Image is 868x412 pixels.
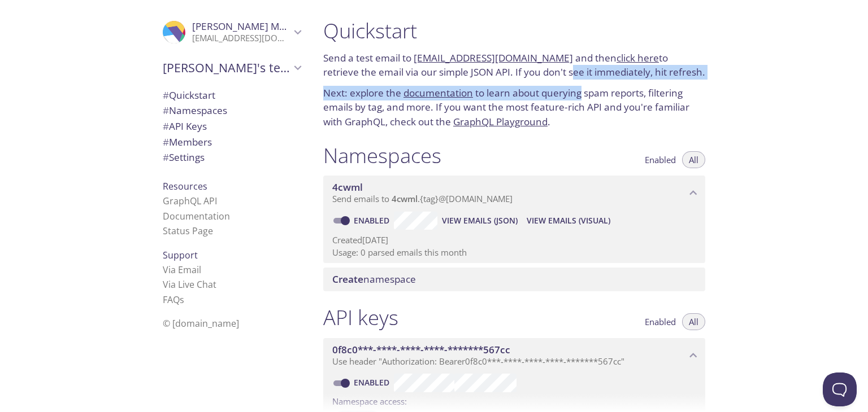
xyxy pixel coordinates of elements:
span: [PERSON_NAME]'s team [163,60,290,76]
span: # [163,120,169,133]
button: All [682,151,705,168]
button: View Emails (Visual) [522,212,615,230]
a: click here [617,51,659,64]
span: # [163,135,169,148]
span: Resources [163,180,207,192]
button: View Emails (JSON) [437,212,522,230]
span: s [180,293,184,306]
h1: Namespaces [323,143,441,168]
div: Create namespace [323,268,705,291]
span: View Emails (JSON) [442,214,518,227]
div: 4cwml namespace [323,176,705,211]
span: Send emails to . {tag} @[DOMAIN_NAME] [332,193,513,204]
span: Settings [163,151,205,164]
div: Harshit's team [154,53,310,82]
div: API Keys [154,119,310,134]
p: Usage: 0 parsed emails this month [332,247,696,258]
a: Enabled [352,215,394,226]
div: Quickstart [154,87,310,103]
button: Enabled [638,313,683,330]
span: Namespaces [163,104,227,117]
div: Harshit Malhotra [154,14,310,51]
button: Enabled [638,151,683,168]
p: Next: explore the to learn about querying spam reports, filtering emails by tag, and more. If you... [323,86,705,129]
span: namespace [332,273,416,286]
span: 4cwml [332,181,363,194]
span: Members [163,135,212,148]
p: Send a test email to and then to retrieve the email via our simple JSON API. If you don't see it ... [323,51,705,80]
span: # [163,151,169,164]
span: View Emails (Visual) [527,214,610,227]
div: Members [154,134,310,150]
a: Via Email [163,264,201,276]
div: Team Settings [154,150,310,165]
a: Documentation [163,210,230,222]
button: All [682,313,705,330]
span: # [163,89,169,102]
a: Via Live Chat [163,278,216,291]
p: Created [DATE] [332,234,696,246]
a: Enabled [352,377,394,388]
h1: Quickstart [323,18,705,43]
span: [PERSON_NAME] Malhotra [192,20,312,33]
a: documentation [403,86,473,99]
span: © [DOMAIN_NAME] [163,317,239,330]
p: [EMAIL_ADDRESS][DOMAIN_NAME] [192,33,290,44]
label: Namespace access: [332,392,407,409]
h1: API keys [323,305,398,330]
a: GraphQL Playground [453,115,548,128]
a: Status Page [163,225,213,237]
span: API Keys [163,120,207,133]
span: Support [163,249,198,261]
span: Create [332,273,363,286]
a: FAQ [163,293,184,306]
span: 4cwml [392,193,418,204]
a: [EMAIL_ADDRESS][DOMAIN_NAME] [414,51,573,64]
span: # [163,104,169,117]
iframe: Help Scout Beacon - Open [823,372,857,406]
div: Namespaces [154,103,310,119]
a: GraphQL API [163,195,217,207]
span: Quickstart [163,89,215,102]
